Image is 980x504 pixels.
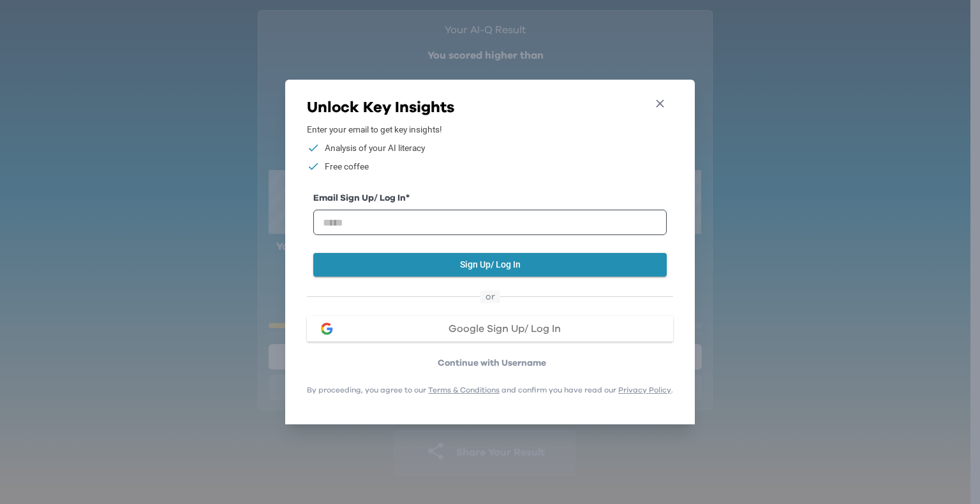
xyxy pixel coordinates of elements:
[307,123,673,136] p: Enter your email to get key insights!
[313,253,667,277] button: Sign Up/ Log In
[311,357,673,370] p: Continue with Username
[480,291,500,303] span: or
[325,160,369,173] p: Free coffee
[618,386,671,394] a: Privacy Policy
[449,324,561,334] span: Google Sign Up/ Log In
[307,97,673,118] h3: Unlock Key Insights
[428,386,500,394] a: Terms & Conditions
[307,385,673,395] p: By proceeding, you agree to our and confirm you have read our .
[307,316,673,342] button: google loginGoogle Sign Up/ Log In
[325,141,425,155] p: Analysis of your AI literacy
[313,192,667,205] label: Email Sign Up/ Log In *
[319,321,334,336] img: google login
